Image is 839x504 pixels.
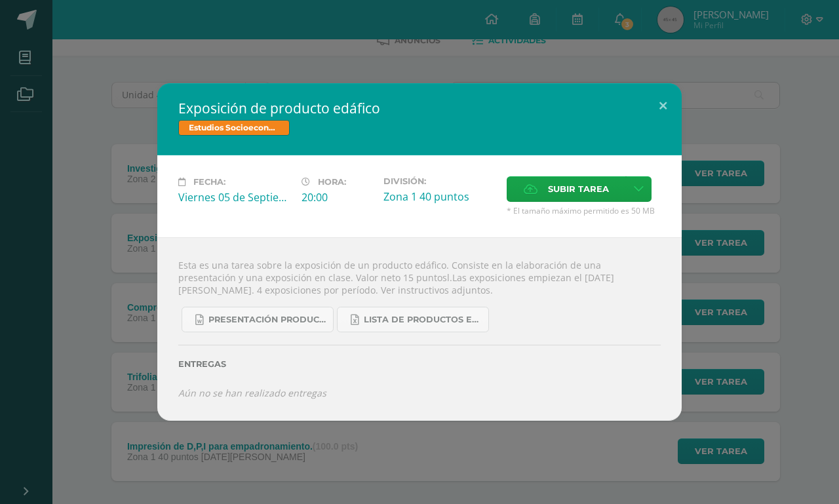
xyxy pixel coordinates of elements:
[178,99,661,117] h2: Exposición de producto edáfico
[383,176,496,186] label: División:
[178,120,290,136] span: Estudios Socioeconómicos Bach V
[644,83,682,128] button: Close (Esc)
[182,307,334,332] a: Presentación producto edáfico zona 14 2025.docx
[157,237,682,420] div: Esta es una tarea sobre la exposición de un producto edáfico. Consiste en la elaboración de una p...
[548,177,609,201] span: Subir tarea
[178,190,291,204] div: Viernes 05 de Septiembre
[318,177,346,187] span: Hora:
[337,307,489,332] a: LISTA DE PRODUCTOS EDÁFICOS PARA EXPOSCIÓN Z. 14.xlsx
[208,315,326,325] span: Presentación producto edáfico zona 14 2025.docx
[364,315,482,325] span: LISTA DE PRODUCTOS EDÁFICOS PARA EXPOSCIÓN Z. 14.xlsx
[383,189,496,204] div: Zona 1 40 puntos
[178,359,661,369] label: Entregas
[193,177,225,187] span: Fecha:
[178,387,326,399] i: Aún no se han realizado entregas
[507,205,661,216] span: * El tamaño máximo permitido es 50 MB
[302,190,373,204] div: 20:00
